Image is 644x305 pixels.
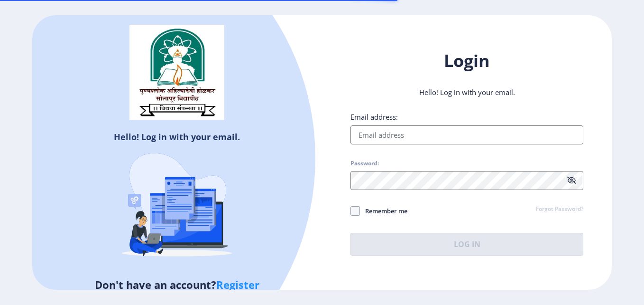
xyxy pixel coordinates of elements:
h5: Don't have an account? [39,277,315,292]
label: Email address: [350,112,398,122]
input: Email address [350,125,583,144]
button: Log In [350,233,583,256]
a: Forgot Password? [536,205,583,214]
label: Password: [350,160,379,167]
img: Recruitment%20Agencies%20(%20verification).svg [94,134,260,277]
span: Remember me [360,205,407,217]
a: Register [216,277,259,292]
h1: Login [350,49,583,72]
img: solapur_logo.png [129,25,224,120]
p: Hello! Log in with your email. [350,87,583,97]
